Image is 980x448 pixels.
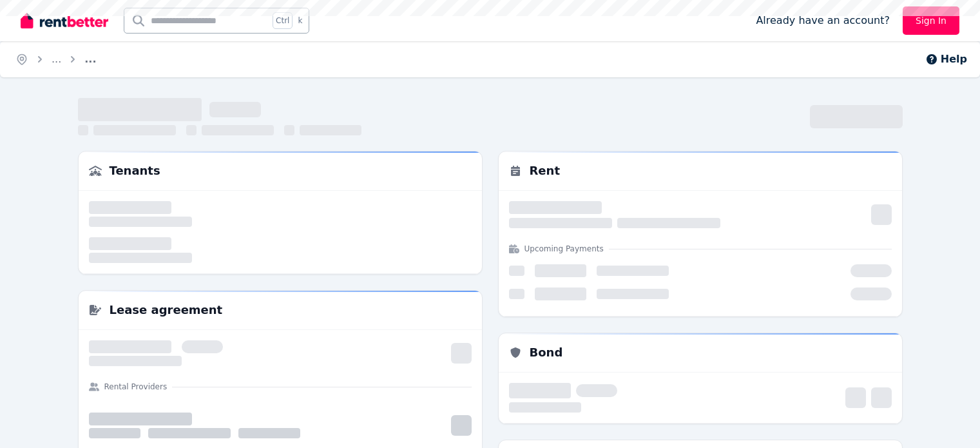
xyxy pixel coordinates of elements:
img: RentBetter [21,11,108,30]
span: Already have an account? [756,13,890,28]
a: Sign In [903,6,959,35]
h3: Tenants [110,162,160,180]
span: Ctrl [273,12,293,29]
h4: Rental Providers [104,382,168,392]
h3: Lease agreement [110,301,223,319]
h3: Rent [530,162,561,180]
button: Help [925,52,967,67]
a: ... [52,53,61,65]
h3: Bond [530,344,563,362]
h4: Upcoming Payments [524,244,604,254]
span: k [298,15,302,26]
span: ... [84,52,96,67]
